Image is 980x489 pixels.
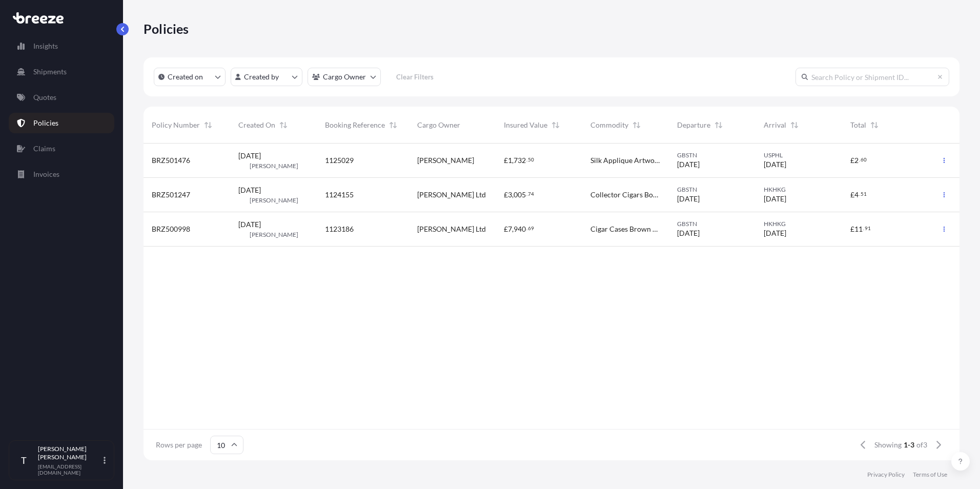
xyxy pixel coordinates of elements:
span: . [526,192,527,196]
p: Created by [244,72,279,82]
span: £ [850,191,854,198]
span: 91 [865,227,871,230]
span: , [512,226,514,233]
span: Total [850,120,866,130]
a: Privacy Policy [867,471,905,479]
span: 69 [528,227,534,230]
button: Clear Filters [386,69,443,85]
span: . [526,227,527,230]
span: BRZ500998 [152,224,190,234]
span: Rows per page [156,440,202,450]
p: Claims [33,144,55,154]
span: Created On [238,120,275,130]
span: £ [504,191,508,198]
span: USPHL [764,151,834,159]
span: [DATE] [238,151,261,161]
span: 4 [854,191,859,198]
span: [PERSON_NAME] [250,231,298,239]
span: [DATE] [764,159,786,170]
p: Policies [144,21,189,37]
p: Insights [33,41,58,51]
span: , [512,157,514,164]
input: Search Policy or Shipment ID... [795,68,949,86]
button: Sort [868,119,881,131]
span: [PERSON_NAME] [250,196,298,205]
p: Quotes [33,92,56,103]
span: , [512,191,514,198]
p: Policies [33,118,58,128]
button: Sort [387,119,399,131]
span: Arrival [764,120,786,130]
span: 1 [508,157,512,164]
span: Booking Reference [325,120,385,130]
a: Quotes [9,87,114,108]
span: 1123186 [325,224,354,234]
span: [DATE] [764,228,786,238]
span: £ [504,226,508,233]
a: Shipments [9,62,114,82]
span: Commodity [590,120,628,130]
span: [DATE] [238,219,261,230]
button: Sort [712,119,725,131]
span: 3 [508,191,512,198]
a: Insights [9,36,114,56]
span: 005 [514,191,526,198]
span: TG [239,161,245,171]
span: GBSTN [677,220,747,228]
span: [PERSON_NAME] Ltd [417,224,486,234]
span: 7 [508,226,512,233]
p: [EMAIL_ADDRESS][DOMAIN_NAME] [38,463,101,476]
span: 2 [854,157,859,164]
p: Shipments [33,67,67,77]
span: BRZ501247 [152,190,190,200]
span: 940 [514,226,526,233]
button: createdBy Filter options [231,68,302,86]
button: Sort [202,119,214,131]
button: Sort [788,119,801,131]
span: 732 [514,157,526,164]
span: HKHKG [764,220,834,228]
span: of 3 [916,440,927,450]
a: Claims [9,138,114,159]
span: 1124155 [325,190,354,200]
p: Created on [168,72,203,82]
span: [DATE] [677,159,700,170]
button: Sort [277,119,290,131]
span: 11 [854,226,863,233]
span: 1125029 [325,155,354,166]
span: Cigar Cases Brown Gold [590,224,661,234]
span: 60 [861,158,867,161]
span: HKHKG [764,186,834,194]
span: [PERSON_NAME] Ltd [417,190,486,200]
span: . [859,158,860,161]
span: [DATE] [677,228,700,238]
span: GBSTN [677,151,747,159]
span: [DATE] [764,194,786,204]
p: Cargo Owner [323,72,366,82]
span: Collector Cigars Box X 1 [590,190,661,200]
span: Departure [677,120,710,130]
span: [PERSON_NAME] [417,155,474,166]
span: . [863,227,864,230]
span: Insured Value [504,120,547,130]
span: BRZ501476 [152,155,190,166]
p: Invoices [33,169,59,179]
p: Clear Filters [396,72,434,82]
a: Terms of Use [913,471,947,479]
span: Showing [874,440,902,450]
span: [PERSON_NAME] [250,162,298,170]
span: T [21,455,27,465]
span: 51 [861,192,867,196]
span: 74 [528,192,534,196]
span: £ [504,157,508,164]
p: [PERSON_NAME] [PERSON_NAME] [38,445,101,461]
span: Silk Applique Artwork [590,155,661,166]
span: 1-3 [904,440,914,450]
button: createdOn Filter options [154,68,226,86]
span: 50 [528,158,534,161]
span: TG [239,195,245,206]
button: Sort [549,119,562,131]
button: cargoOwner Filter options [308,68,381,86]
